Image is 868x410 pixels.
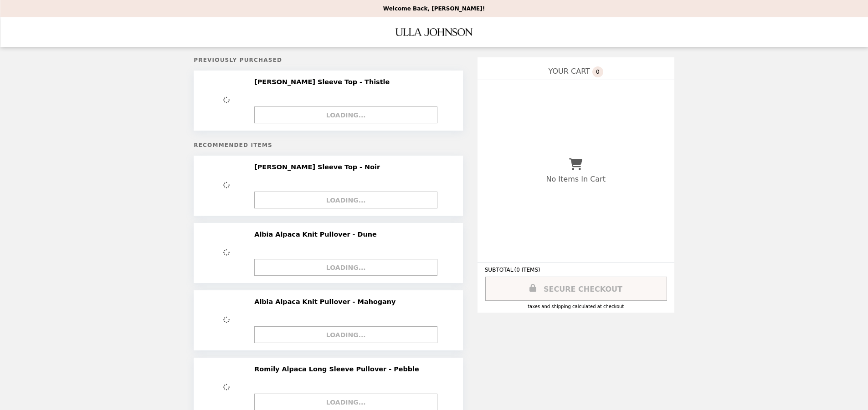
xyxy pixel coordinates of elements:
[254,230,380,238] h2: Albia Alpaca Knit Pullover - Dune
[592,66,603,77] span: 0
[254,163,384,171] h2: [PERSON_NAME] Sleeve Top - Noir
[396,23,473,41] img: Brand Logo
[254,298,399,306] h2: Albia Alpaca Knit Pullover - Mahogany
[549,67,590,76] span: YOUR CART
[254,78,393,86] h2: [PERSON_NAME] Sleeve Top - Thistle
[514,267,540,273] span: ( 0 ITEMS )
[485,267,514,273] span: SUBTOTAL
[254,365,423,373] h2: Romily Alpaca Long Sleeve Pullover - Pebble
[383,5,485,12] p: Welcome Back, [PERSON_NAME]!
[194,57,462,63] h5: Previously Purchased
[485,304,667,309] div: Taxes and Shipping calculated at checkout
[194,142,462,148] h5: Recommended Items
[546,175,606,183] p: No Items In Cart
